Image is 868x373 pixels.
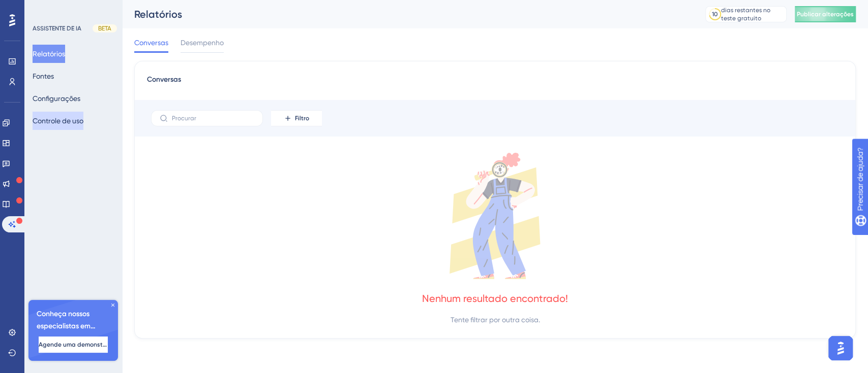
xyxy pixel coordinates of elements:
font: Relatórios [134,8,182,20]
font: Conversas [147,75,181,84]
font: Filtro [295,115,309,122]
button: Publicar alterações [795,6,856,22]
font: Conheça nossos especialistas em integração 🎧 [37,310,96,343]
font: 10 [712,11,718,18]
font: BETA [98,25,111,32]
button: Controle de uso [33,112,83,130]
font: Publicar alterações [797,11,854,18]
font: Relatórios [33,50,65,58]
font: Precisar de ajuda? [24,5,87,12]
font: Agende uma demonstração [39,341,120,348]
button: Filtro [271,110,322,126]
button: Fontes [33,67,54,85]
button: Agende uma demonstração [39,336,108,353]
iframe: Iniciador do Assistente de IA do UserGuiding [825,333,856,363]
font: Nenhum resultado encontrado! [422,292,568,304]
font: Controle de uso [33,117,83,125]
font: Configurações [33,94,80,103]
button: Configurações [33,89,80,108]
font: Tente filtrar por outra coisa. [451,316,540,324]
font: Conversas [134,39,168,47]
input: Procurar [172,115,254,122]
font: Fontes [33,72,54,80]
font: ASSISTENTE DE IA [33,25,81,32]
font: Desempenho [181,39,224,47]
button: Relatórios [33,45,65,63]
font: dias restantes no teste gratuito [721,7,770,22]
